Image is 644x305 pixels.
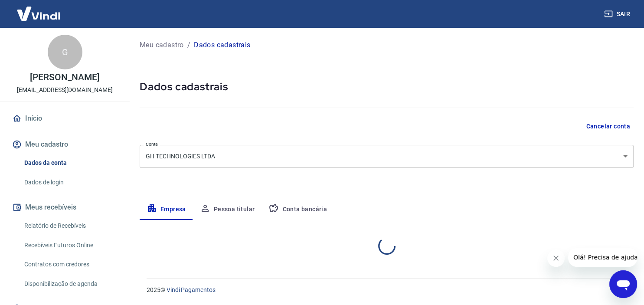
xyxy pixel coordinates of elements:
[146,141,158,148] label: Conta
[48,35,82,69] div: G
[21,174,119,191] a: Dados de login
[17,85,113,95] p: [EMAIL_ADDRESS][DOMAIN_NAME]
[568,248,637,267] iframe: Mensagem da empresa
[262,199,334,220] button: Conta bancária
[194,40,250,50] p: Dados cadastrais
[140,40,184,50] a: Meu cadastro
[187,40,190,50] p: /
[10,0,67,27] img: Vindi
[140,145,634,168] div: GH TECHNOLOGIES LTDA
[21,256,119,273] a: Contratos com credores
[21,236,119,254] a: Recebíveis Futuros Online
[140,199,193,220] button: Empresa
[140,80,634,94] h5: Dados cadastrais
[21,275,119,293] a: Disponibilização de agenda
[193,199,262,220] button: Pessoa titular
[21,154,119,172] a: Dados da conta
[10,135,119,154] button: Meu cadastro
[547,249,565,267] iframe: Fechar mensagem
[609,270,637,298] iframe: Botão para abrir a janela de mensagens
[167,286,216,293] a: Vindi Pagamentos
[147,285,623,295] p: 2025 ©
[21,217,119,235] a: Relatório de Recebíveis
[5,6,73,13] span: Olá! Precisa de ajuda?
[10,109,119,128] a: Início
[582,118,634,134] button: Cancelar conta
[10,198,119,217] button: Meus recebíveis
[602,6,634,22] button: Sair
[30,73,99,82] p: [PERSON_NAME]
